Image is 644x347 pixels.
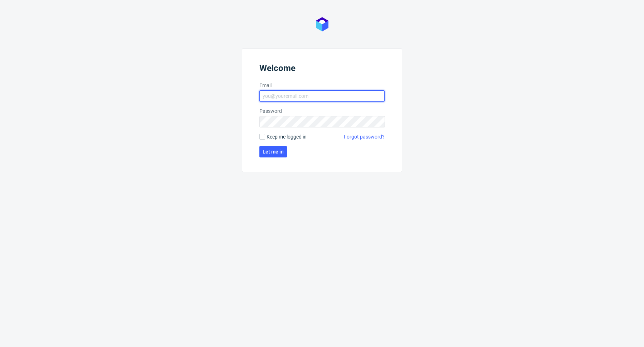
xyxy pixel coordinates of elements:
[259,90,385,102] input: you@youremail.com
[259,107,385,115] label: Password
[259,82,385,89] label: Email
[259,63,385,76] header: Welcome
[344,133,385,140] a: Forgot password?
[259,146,287,157] button: Let me in
[263,149,284,154] span: Let me in
[267,133,307,140] span: Keep me logged in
